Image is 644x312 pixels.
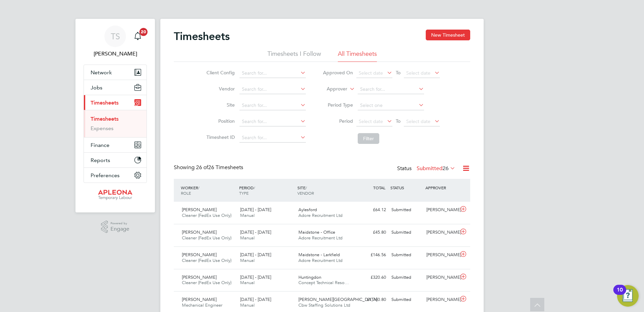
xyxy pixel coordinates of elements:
span: Select date [406,118,430,124]
span: [PERSON_NAME] [182,297,217,302]
span: Preferences [91,172,120,179]
div: Showing [174,164,245,171]
div: Submitted [389,272,424,283]
a: 20 [131,26,144,47]
div: STATUS [389,182,424,194]
li: Timesheets I Follow [267,50,321,62]
span: Adore Recruitment Ltd [298,235,343,241]
span: TOTAL [373,185,385,190]
input: Search for... [239,85,306,94]
span: TS [111,32,120,41]
span: Timesheets [91,100,119,106]
input: Select one [358,101,424,110]
label: Submitted [417,165,455,172]
span: Manual [240,280,255,285]
span: Manual [240,258,255,263]
label: Client Config [204,70,235,76]
span: VENDOR [297,190,314,196]
button: Filter [358,133,379,144]
button: Network [84,65,147,80]
button: Jobs [84,80,147,95]
span: / [254,185,255,190]
span: Network [91,69,112,76]
button: Finance [84,138,147,152]
span: Cleaner (FedEx Use Only) [182,280,231,285]
span: To [394,68,402,77]
input: Search for... [239,101,306,110]
div: £320.60 [354,272,389,283]
span: 26 Timesheets [196,164,243,171]
span: Select date [359,118,383,124]
span: [DATE] - [DATE] [240,207,271,212]
span: Manual [240,235,255,241]
div: £146.56 [354,249,389,261]
a: Go to home page [84,190,147,200]
label: Site [204,102,235,108]
span: Select date [359,70,383,76]
span: [PERSON_NAME] [182,207,217,212]
span: 26 of [196,164,208,171]
span: 26 [443,165,449,172]
span: 20 [139,28,148,36]
div: PERIOD [237,182,296,199]
span: Finance [91,142,109,148]
a: TS[PERSON_NAME] [84,26,147,58]
div: £45.80 [354,227,389,238]
a: Expenses [91,125,114,131]
label: Timesheet ID [204,134,235,140]
a: Powered byEngage [101,221,130,233]
span: Maidstone - Larkfield [298,252,340,258]
span: Huntingdon [298,274,321,280]
button: New Timesheet [426,30,470,40]
span: Concept Technical Reso… [298,280,349,285]
span: TYPE [239,190,249,196]
span: [DATE] - [DATE] [240,229,271,235]
span: Reports [91,157,110,163]
div: Submitted [389,249,424,261]
span: / [198,185,199,190]
span: Maidstone - Office [298,229,335,235]
span: [PERSON_NAME] [182,274,217,280]
span: Cleaner (FedEx Use Only) [182,258,231,263]
div: Status [397,164,457,173]
span: Engage [110,226,129,232]
img: apleona-logo-retina.png [98,190,132,200]
div: £1,740.80 [354,294,389,305]
div: Submitted [389,204,424,216]
a: Timesheets [91,116,119,122]
label: Period [323,118,353,124]
label: Approver [317,86,347,92]
span: Manual [240,212,255,218]
span: Tracy Sellick [84,50,147,58]
div: Timesheets [84,110,147,137]
span: Select date [406,70,430,76]
span: Adore Recruitment Ltd [298,258,343,263]
span: [PERSON_NAME] [182,252,217,258]
span: Aylesford [298,207,317,212]
span: Jobs [91,84,102,91]
label: Period Type [323,102,353,108]
span: [DATE] - [DATE] [240,297,271,302]
div: [PERSON_NAME] [424,204,459,216]
nav: Main navigation [75,19,155,212]
div: [PERSON_NAME] [424,294,459,305]
input: Search for... [239,133,306,143]
input: Search for... [358,85,424,94]
label: Position [204,118,235,124]
span: To [394,117,402,125]
div: [PERSON_NAME] [424,272,459,283]
span: Manual [240,302,255,308]
h2: Timesheets [174,30,230,43]
div: Submitted [389,227,424,238]
div: [PERSON_NAME] [424,227,459,238]
span: [PERSON_NAME] [182,229,217,235]
div: [PERSON_NAME] [424,249,459,261]
input: Search for... [239,117,306,126]
span: Mechanical Engineer [182,302,222,308]
button: Open Resource Center, 10 new notifications [617,285,639,307]
button: Reports [84,153,147,167]
div: WORKER [179,182,237,199]
span: Powered by [110,221,129,226]
label: Vendor [204,86,235,92]
span: [DATE] - [DATE] [240,252,271,258]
